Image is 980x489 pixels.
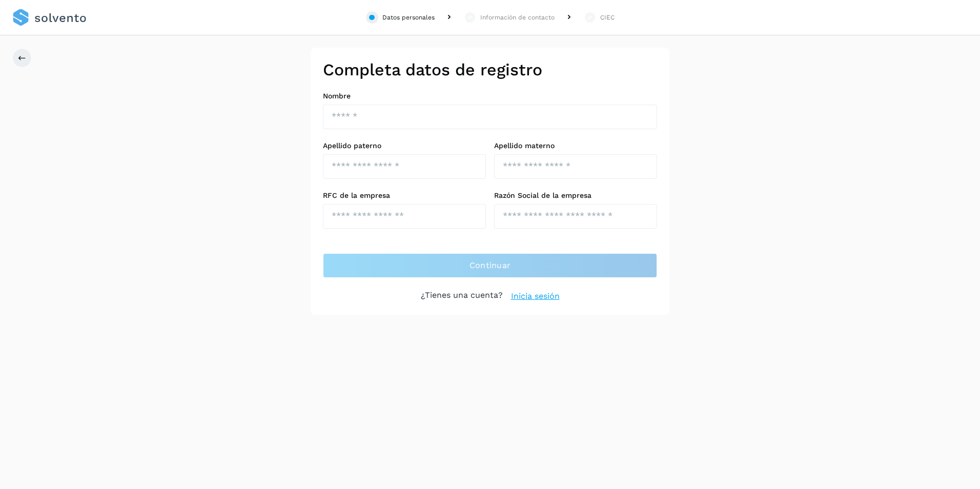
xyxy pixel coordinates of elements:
label: RFC de la empresa [323,191,486,200]
div: Información de contacto [480,13,555,22]
label: Apellido paterno [323,141,486,150]
button: Continuar [323,253,657,278]
span: Continuar [469,260,511,271]
h2: Completa datos de registro [323,60,657,79]
div: CIEC [600,13,615,22]
p: ¿Tienes una cuenta? [421,290,503,302]
label: Apellido materno [494,141,657,150]
label: Nombre [323,92,657,100]
label: Razón Social de la empresa [494,191,657,200]
div: Datos personales [382,13,435,22]
a: Inicia sesión [511,290,560,302]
